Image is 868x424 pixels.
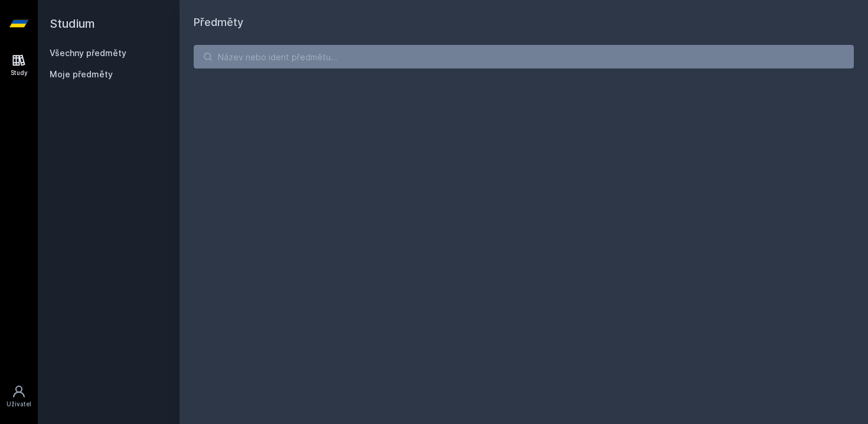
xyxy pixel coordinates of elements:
[2,47,35,83] a: Study
[6,400,31,409] div: Uživatel
[11,69,28,77] div: Study
[194,14,854,31] h1: Předměty
[50,69,113,80] span: Moje předměty
[2,379,35,415] a: Uživatel
[194,45,854,69] input: Název nebo ident předmětu…
[50,48,126,58] a: Všechny předměty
